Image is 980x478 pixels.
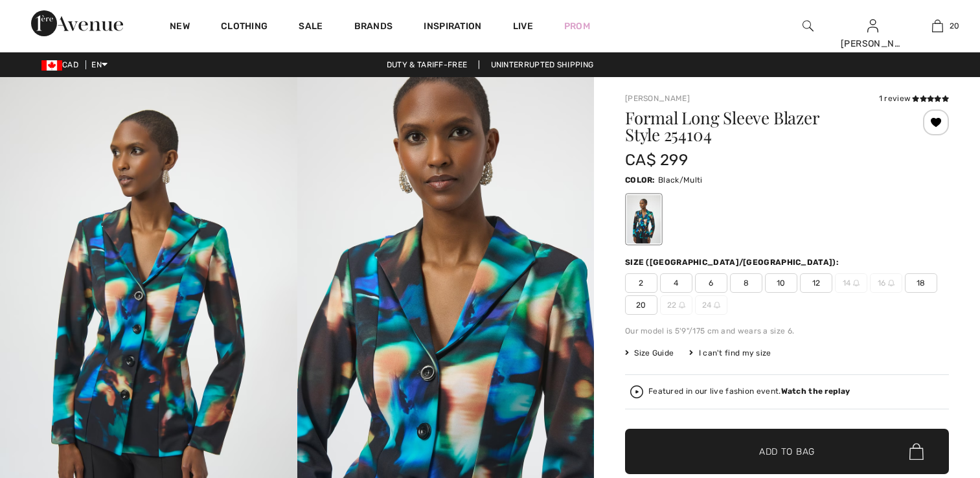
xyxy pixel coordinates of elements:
span: Add to Bag [759,445,815,459]
a: [PERSON_NAME] [625,94,690,103]
span: CA$ 299 [625,151,688,169]
a: 20 [906,18,969,34]
a: Live [513,19,533,33]
a: Prom [564,19,590,33]
img: ring-m.svg [853,280,860,286]
span: 18 [905,273,937,293]
a: Sale [299,21,323,34]
span: Inspiration [424,21,481,34]
div: Black/Multi [627,195,661,244]
span: 24 [695,295,727,315]
button: Add to Bag [625,429,949,474]
div: I can't find my size [689,347,771,359]
iframe: Opens a widget where you can find more information [897,381,967,413]
div: Size ([GEOGRAPHIC_DATA]/[GEOGRAPHIC_DATA]): [625,256,841,268]
a: Brands [354,21,393,34]
span: Black/Multi [658,176,702,185]
img: ring-m.svg [714,302,720,308]
span: 12 [800,273,832,293]
div: 1 review [879,93,949,104]
span: CAD [41,60,84,69]
span: 20 [625,295,657,315]
h1: Formal Long Sleeve Blazer Style 254104 [625,109,895,143]
span: 16 [870,273,902,293]
div: [PERSON_NAME] [841,37,904,51]
img: Bag.svg [909,443,924,460]
span: Size Guide [625,347,674,359]
span: 6 [695,273,727,293]
img: Watch the replay [630,385,643,398]
img: ring-m.svg [679,302,685,308]
span: Color: [625,176,655,185]
a: New [170,21,190,34]
img: search the website [803,18,814,34]
span: 14 [835,273,867,293]
span: 4 [660,273,692,293]
div: Featured in our live fashion event. [648,387,850,396]
a: Sign In [867,19,878,32]
img: Canadian Dollar [41,60,62,71]
span: EN [91,60,108,69]
img: ring-m.svg [888,280,895,286]
strong: Watch the replay [781,387,850,396]
span: 22 [660,295,692,315]
span: 8 [730,273,762,293]
img: My Info [867,18,878,34]
span: 20 [950,20,960,32]
div: Our model is 5'9"/175 cm and wears a size 6. [625,325,949,337]
img: 1ère Avenue [31,10,123,36]
span: 10 [765,273,797,293]
img: My Bag [932,18,943,34]
a: Clothing [221,21,268,34]
span: 2 [625,273,657,293]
